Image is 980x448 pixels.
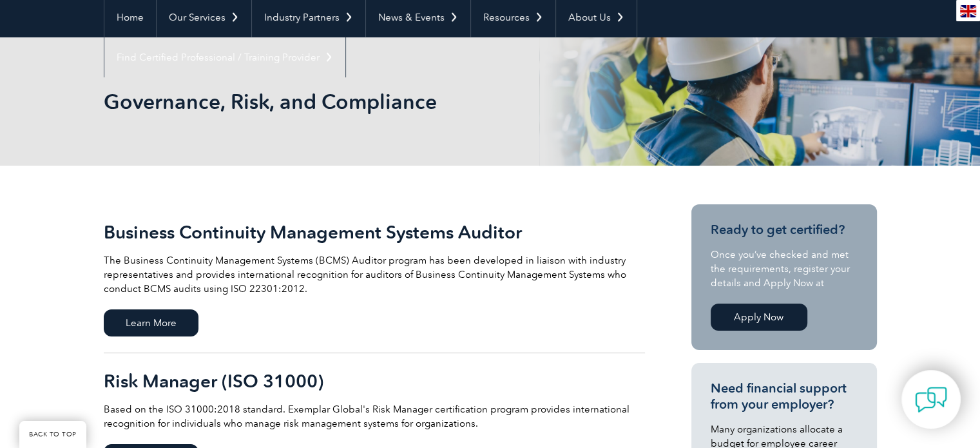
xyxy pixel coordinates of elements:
[711,304,807,331] a: Apply Now
[960,5,976,17] img: en
[915,384,947,416] img: contact-chat.png
[104,371,645,391] h2: Risk Manager (ISO 31000)
[104,204,645,353] a: Business Continuity Management Systems Auditor The Business Continuity Management Systems (BCMS) ...
[711,248,858,290] p: Once you’ve checked and met the requirements, register your details and Apply Now at
[104,37,345,77] a: Find Certified Professional / Training Provider
[711,380,858,413] h3: Need financial support from your employer?
[104,222,645,242] h2: Business Continuity Management Systems Auditor
[104,309,198,336] span: Learn More
[104,402,645,431] p: Based on the ISO 31000:2018 standard. Exemplar Global's Risk Manager certification program provid...
[104,89,599,114] h1: Governance, Risk, and Compliance
[104,253,645,296] p: The Business Continuity Management Systems (BCMS) Auditor program has been developed in liaison w...
[711,222,858,238] h3: Ready to get certified?
[19,421,86,448] a: BACK TO TOP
